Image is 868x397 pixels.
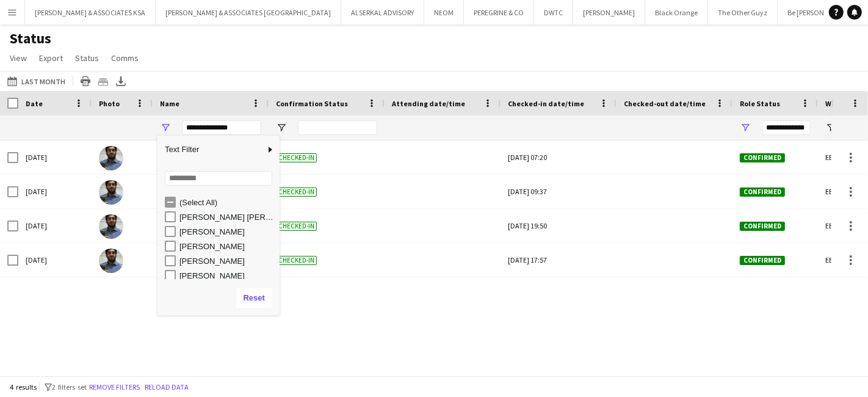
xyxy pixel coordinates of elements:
div: [PERSON_NAME] [179,257,276,266]
img: Saif Khan [99,249,123,273]
a: Status [70,50,104,66]
span: Confirmation Status [276,99,348,108]
span: Confirmed [740,222,785,231]
img: Saif Khan [99,180,123,205]
div: [DATE] [18,209,92,242]
img: Saif Khan [99,146,123,170]
span: Date [26,99,43,108]
div: [DATE] 17:57 [508,243,609,277]
button: Last Month [5,74,68,89]
button: Reload data [142,381,191,394]
div: [PERSON_NAME] [PERSON_NAME] [179,213,276,222]
a: Comms [106,50,143,66]
button: Open Filter Menu [276,122,287,133]
span: Text Filter [157,139,265,160]
span: View [10,53,27,64]
button: The Other Guyz [708,1,778,24]
span: Confirmed [740,256,785,265]
button: Remove filters [87,381,142,394]
button: ALSERKAL ADVISORY [341,1,424,24]
span: Checked-out date/time [624,99,706,108]
button: Open Filter Menu [825,122,836,133]
span: Photo [99,99,120,108]
button: [PERSON_NAME] [573,1,645,24]
span: Role Status [740,99,780,108]
span: Status [75,53,99,64]
button: [PERSON_NAME] & ASSOCIATES [GEOGRAPHIC_DATA] [156,1,341,24]
span: Checked-in [276,256,317,265]
span: Confirmed [740,188,785,197]
app-action-btn: Print [78,74,93,89]
input: Search filter values [165,171,272,186]
button: Black Orange [645,1,708,24]
div: (Select All) [179,198,276,207]
div: [PERSON_NAME] [179,271,276,280]
span: Name [160,99,179,108]
span: Checked-in date/time [508,99,584,108]
app-action-btn: Export XLSX [114,74,128,89]
button: [PERSON_NAME] & ASSOCIATES KSA [25,1,156,24]
div: [DATE] 19:50 [508,209,609,242]
div: [DATE] 07:20 [508,140,609,174]
div: [DATE] [18,140,92,174]
button: Open Filter Menu [740,122,751,133]
span: Export [39,53,63,64]
span: Checked-in [276,188,317,197]
div: [DATE] [18,175,92,208]
input: Confirmation Status Filter Input [298,120,377,135]
img: Saif Khan [99,214,123,239]
span: Checked-in [276,222,317,231]
a: Export [34,50,68,66]
div: [PERSON_NAME] [179,227,276,236]
button: Be [PERSON_NAME] [778,1,859,24]
div: [DATE] 09:37 [508,175,609,208]
app-action-btn: Crew files as ZIP [96,74,110,89]
button: NEOM [424,1,464,24]
button: Reset [236,288,272,308]
button: PEREGRINE & CO [464,1,534,24]
button: DWTC [534,1,573,24]
div: Column Filter [157,136,280,315]
span: Checked-in [276,153,317,162]
div: [PERSON_NAME] [179,242,276,251]
div: [DATE] [18,243,92,277]
span: 2 filters set [52,382,87,392]
span: Comms [111,53,139,64]
span: Attending date/time [392,99,465,108]
span: Confirmed [740,153,785,162]
a: View [5,50,32,66]
button: Open Filter Menu [160,122,171,133]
